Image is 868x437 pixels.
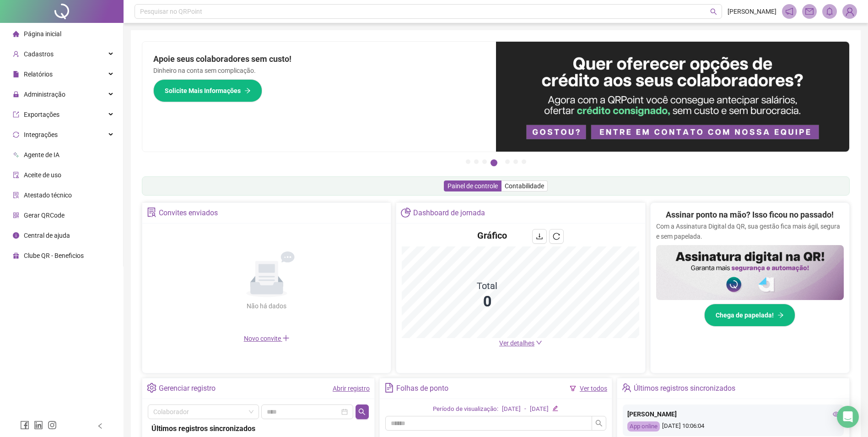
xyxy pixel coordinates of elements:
[13,111,19,118] span: export
[48,421,57,430] span: instagram
[634,381,735,396] div: Últimos registros sincronizados
[358,408,366,415] span: search
[502,404,521,414] div: [DATE]
[833,411,839,417] span: eye
[13,212,19,218] span: qrcode
[159,205,218,221] div: Convites enviados
[482,159,487,164] button: 3
[20,421,29,430] span: facebook
[656,245,844,300] img: banner%2F02c71560-61a6-44d4-94b9-c8ab97240462.png
[656,221,844,241] p: Com a Assinatura Digital da QR, sua gestão fica mais ágil, segura e sem papelada.
[282,334,290,342] span: plus
[401,208,410,217] span: pie-chart
[97,423,103,429] span: left
[505,159,510,164] button: 5
[536,339,542,346] span: down
[570,385,576,392] span: filter
[505,182,544,190] span: Contabilidade
[159,381,216,396] div: Gerenciar registro
[384,383,394,393] span: file-text
[499,339,534,347] span: Ver detalhes
[522,159,526,164] button: 7
[147,208,156,217] span: solution
[13,192,19,198] span: solution
[433,404,498,414] div: Período de visualização:
[553,233,560,240] span: reload
[837,406,859,428] div: Open Intercom Messenger
[225,301,309,311] div: Não há dados
[466,159,470,164] button: 1
[147,383,156,393] span: setting
[477,229,507,242] h4: Gráfico
[627,409,839,419] div: [PERSON_NAME]
[24,232,70,239] span: Central de ajuda
[13,31,19,37] span: home
[24,252,84,259] span: Clube QR - Beneficios
[333,385,370,392] a: Abrir registro
[24,131,58,138] span: Integrações
[244,335,290,342] span: Novo convite
[627,421,839,432] div: [DATE] 10:06:04
[165,86,241,96] span: Solicite Mais Informações
[499,339,542,347] a: Ver detalhes down
[24,191,72,199] span: Atestado técnico
[24,111,59,118] span: Exportações
[491,159,497,166] button: 4
[805,7,814,16] span: mail
[777,312,784,318] span: arrow-right
[24,71,53,78] span: Relatórios
[627,421,660,432] div: App online
[13,252,19,259] span: gift
[552,405,558,411] span: edit
[704,304,795,327] button: Chega de papelada!
[13,91,19,98] span: lock
[843,5,857,18] img: 76165
[244,87,251,94] span: arrow-right
[24,91,65,98] span: Administração
[580,385,607,392] a: Ver todos
[536,233,543,240] span: download
[13,131,19,138] span: sync
[530,404,549,414] div: [DATE]
[785,7,793,16] span: notification
[622,383,631,393] span: team
[153,79,262,102] button: Solicite Mais Informações
[13,51,19,57] span: user-add
[716,310,774,320] span: Chega de papelada!
[153,53,485,66] h2: Apoie seus colaboradores sem custo!
[825,7,834,16] span: bell
[24,50,54,58] span: Cadastros
[513,159,518,164] button: 6
[524,404,526,414] div: -
[447,182,498,190] span: Painel de controle
[666,208,834,221] h2: Assinar ponto na mão? Isso ficou no passado!
[474,159,479,164] button: 2
[24,212,65,219] span: Gerar QRCode
[396,381,448,396] div: Folhas de ponto
[24,151,59,158] span: Agente de IA
[595,420,603,427] span: search
[13,172,19,178] span: audit
[496,42,850,152] img: banner%2Fa8ee1423-cce5-4ffa-a127-5a2d429cc7d8.png
[413,205,485,221] div: Dashboard de jornada
[13,232,19,239] span: info-circle
[151,423,365,434] div: Últimos registros sincronizados
[34,421,43,430] span: linkedin
[13,71,19,77] span: file
[24,30,61,38] span: Página inicial
[710,8,717,15] span: search
[24,171,61,179] span: Aceite de uso
[153,66,485,76] p: Dinheiro na conta sem complicação.
[728,6,776,16] span: [PERSON_NAME]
